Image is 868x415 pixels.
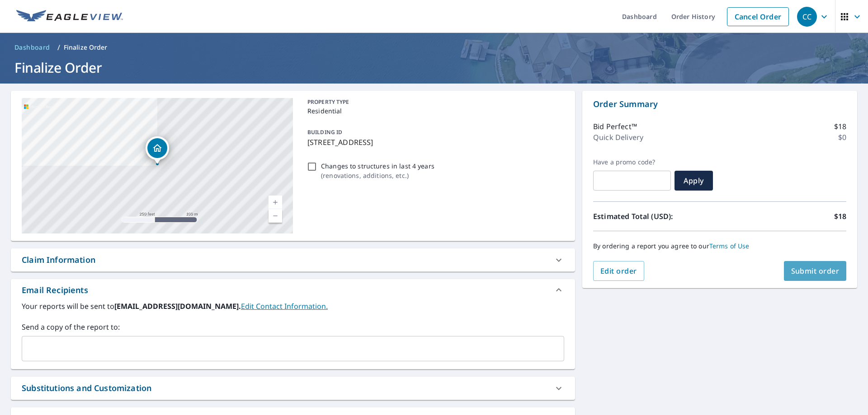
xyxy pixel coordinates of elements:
a: Terms of Use [709,242,750,250]
p: Estimated Total (USD): [593,211,720,222]
p: $18 [834,211,846,222]
label: Send a copy of the report to: [22,322,564,332]
div: Dropped pin, building 1, Residential property, 483 Belle Grove Ln Royal Palm Beach, FL 33411 [146,136,169,164]
a: Current Level 17, Zoom In [269,196,282,209]
div: Email Recipients [11,279,575,301]
b: [EMAIL_ADDRESS][DOMAIN_NAME]. [114,301,241,311]
button: Edit order [593,261,644,281]
button: Submit order [784,261,847,281]
p: [STREET_ADDRESS] [307,137,561,148]
p: Order Summary [593,98,846,110]
span: Submit order [791,266,840,276]
p: BUILDING ID [307,128,342,136]
a: EditContactInfo [241,301,328,311]
label: Your reports will be sent to [22,301,564,312]
span: Apply [682,176,706,186]
a: Current Level 17, Zoom Out [269,209,282,223]
li: / [57,42,60,53]
img: EV Logo [16,10,123,23]
p: PROPERTY TYPE [307,98,561,106]
a: Dashboard [11,40,54,55]
p: Quick Delivery [593,132,643,143]
p: Residential [307,106,561,116]
p: $18 [834,121,846,132]
div: Claim Information [11,248,575,271]
div: Substitutions and Customization [22,382,151,394]
p: Changes to structures in last 4 years [321,161,434,171]
p: ( renovations, additions, etc. ) [321,171,434,180]
label: Have a promo code? [593,158,671,166]
a: Cancel Order [727,7,789,26]
p: Bid Perfect™ [593,121,637,132]
button: Apply [675,171,713,191]
div: Claim Information [22,254,95,266]
p: Finalize Order [64,43,108,52]
span: Dashboard [14,43,50,52]
p: By ordering a report you agree to our [593,242,846,250]
div: CC [797,7,817,27]
nav: breadcrumb [11,40,857,55]
h1: Finalize Order [11,58,857,77]
span: Edit order [600,266,637,276]
div: Email Recipients [22,284,88,296]
div: Substitutions and Customization [11,377,575,400]
p: $0 [838,132,846,143]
